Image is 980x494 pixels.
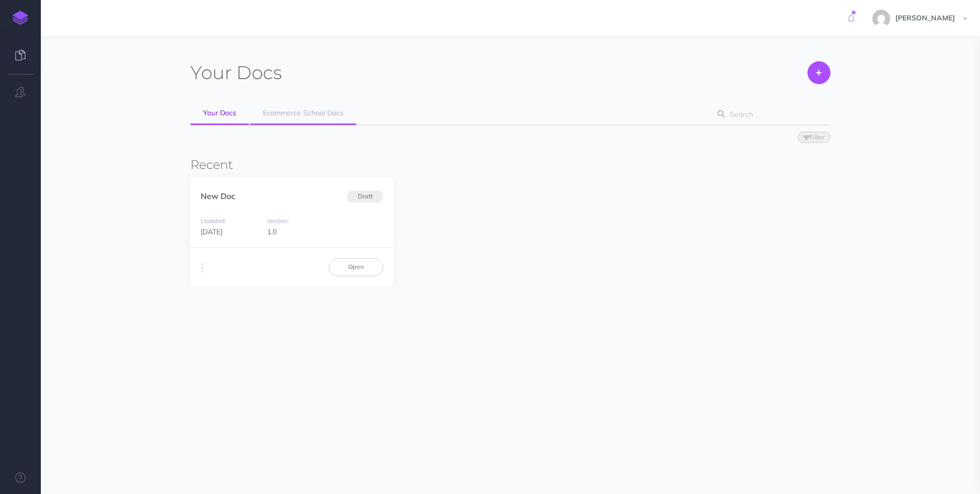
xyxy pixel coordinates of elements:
[190,158,830,171] h3: Recent
[890,13,960,22] span: [PERSON_NAME]
[872,10,890,28] img: b1eb4d8dcdfd9a3639e0a52054f32c10.jpg
[263,108,344,117] span: Ecommerce School Docs
[190,61,282,84] h1: Docs
[267,227,277,236] span: 1.0
[201,191,235,201] a: New Doc
[13,11,28,25] img: logo-mark.svg
[250,102,356,125] a: Ecommerce School Docs
[201,217,226,225] small: Updated:
[201,227,223,236] span: [DATE]
[267,217,289,225] small: Version:
[329,258,383,276] a: Open
[190,61,232,84] span: Your
[203,108,236,117] span: Your Docs
[190,102,249,125] a: Your Docs
[798,132,830,143] button: Filter
[727,105,814,123] input: Search
[201,261,204,275] i: More actions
